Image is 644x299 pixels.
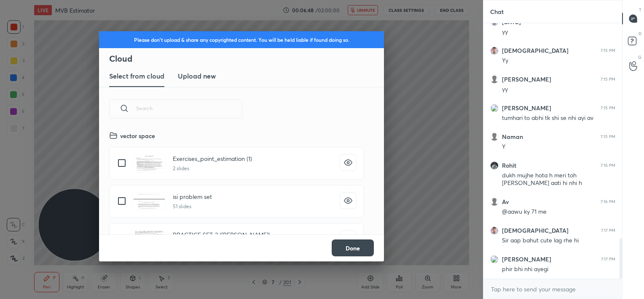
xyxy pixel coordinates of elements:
[601,199,615,204] div: 7:16 PM
[639,30,641,37] p: D
[109,53,384,64] h2: Cloud
[173,154,252,163] h4: Exercises_point_estimation (1)
[132,192,166,211] img: 1672830447EOHM0Q.pdf
[173,230,270,239] h4: PRACTICE SET-2 ([PERSON_NAME])
[601,228,615,233] div: 7:17 PM
[502,265,615,274] div: phir bhi nhi ayegi
[502,57,615,65] div: Yy
[601,106,615,111] div: 7:15 PM
[502,208,615,216] div: @aawu ky 71 me
[490,133,499,141] img: default.png
[502,133,523,141] h6: Naman
[99,128,374,234] div: grid
[601,77,615,82] div: 7:15 PM
[490,161,499,170] img: 510ebc19f8734d96b43c8e4fc9fbdc4e.jpg
[502,227,569,234] h6: [DEMOGRAPHIC_DATA]
[483,23,622,279] div: grid
[502,114,615,122] div: tumhari to abhi tk shi se nhi ayi av
[601,257,615,262] div: 7:17 PM
[483,0,510,23] p: Chat
[601,48,615,53] div: 7:15 PM
[173,203,212,210] h5: 51 slides
[502,171,615,188] div: dukh mujhe hota h meri toh [PERSON_NAME] aati hi nhi h
[502,85,615,94] div: yy
[502,198,509,206] h6: Av
[639,7,641,13] p: T
[490,198,499,206] img: default.png
[490,75,499,84] img: default.png
[136,90,242,126] input: Search
[502,236,615,245] div: Sir aap bahut cute lag rhe hi
[502,162,516,169] h6: Rohit
[99,31,384,48] div: Please don't upload & share any copyrighted content. You will be held liable if found doing so.
[502,256,551,263] h6: [PERSON_NAME]
[490,255,499,264] img: 3
[490,226,499,235] img: c45aa34c5ceb498eabd9c86759d599e2.jpg
[173,165,252,172] h5: 2 slides
[490,46,499,55] img: c45aa34c5ceb498eabd9c86759d599e2.jpg
[502,104,551,112] h6: [PERSON_NAME]
[502,76,551,83] h6: [PERSON_NAME]
[332,239,374,256] button: Done
[132,154,166,173] img: 16728304476QYXTF.pdf
[173,192,212,201] h4: isi problem set
[178,71,216,81] h3: Upload new
[132,230,166,249] img: 1672830447UTPLC6.pdf
[120,131,155,140] h4: vector space
[502,28,615,36] div: yy
[638,54,641,60] p: G
[601,134,615,139] div: 7:15 PM
[502,143,615,151] div: Y
[490,104,499,112] img: 3
[109,71,164,81] h3: Select from cloud
[502,47,569,54] h6: [DEMOGRAPHIC_DATA]
[601,163,615,168] div: 7:16 PM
